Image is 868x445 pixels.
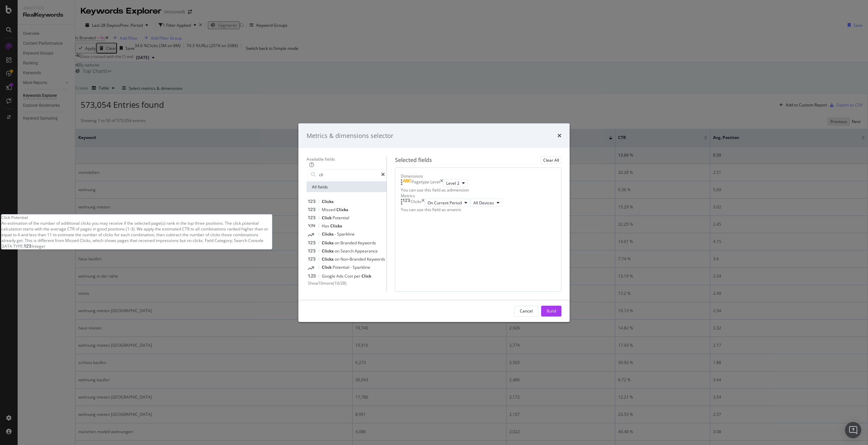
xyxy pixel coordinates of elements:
[322,231,335,237] span: Clicks
[358,240,376,246] span: Keywords
[333,280,347,286] span: ( 10 / 28 )
[412,179,440,187] div: Pagetype Level
[318,169,381,180] input: Search by field name
[353,264,370,270] span: Sparkline
[514,306,538,317] button: Cancel
[344,273,354,279] span: Cost
[411,199,421,207] div: Clicks
[335,231,337,237] span: -
[340,256,367,262] span: Non-Branded
[541,306,561,317] button: Build
[322,223,330,229] span: Has
[322,215,333,221] span: Click
[354,273,361,279] span: per
[1,214,272,220] div: Click Potential
[322,248,335,254] span: Clicks
[322,273,336,279] span: Google
[557,131,561,140] div: times
[443,179,468,187] button: Level 2
[425,199,470,207] button: On Current Period
[440,179,443,187] div: times
[470,199,502,207] button: All Devices
[340,248,355,254] span: Search
[322,264,333,270] span: Click
[298,123,570,322] div: modal
[401,173,556,179] div: Dimensions
[547,308,556,314] div: Build
[307,156,387,162] div: Available fields
[1,220,272,244] div: An estimation of the number of additional clicks you may receive if the selected page(s) rank in ...
[473,200,494,206] span: All Devices
[308,280,333,286] span: Show 10 more
[322,199,334,204] span: Clicks
[322,240,335,246] span: Clicks
[333,215,349,221] span: Potential
[340,240,358,246] span: Branded
[421,199,425,207] div: times
[520,308,533,314] div: Cancel
[337,231,355,237] span: Sparkline
[335,240,340,246] span: on
[428,200,462,206] span: On Current Period
[361,273,371,279] span: Click
[446,180,459,186] span: Level 2
[395,156,432,164] div: Selected fields
[32,243,45,249] span: Integer
[845,422,861,438] div: Open Intercom Messenger
[1,243,24,249] span: DATA TYPE:
[401,193,556,199] div: Metrics
[335,248,340,254] span: on
[543,157,559,163] div: Clear All
[335,256,340,262] span: on
[307,131,393,140] div: Metrics & dimensions selector
[355,248,378,254] span: Appearance
[401,179,556,187] div: Pagetype LeveltimesLevel 2
[401,207,556,213] div: You can use this field as a metric
[401,187,556,193] div: You can use this field as a dimension
[367,256,385,262] span: Keywords
[336,207,348,213] span: Clicks
[336,273,344,279] span: Ads
[307,181,387,192] div: All fields
[322,207,336,213] span: Missed
[350,264,353,270] span: -
[322,256,335,262] span: Clicks
[333,264,350,270] span: Potential
[541,156,561,164] button: Clear All
[330,223,342,229] span: Clicks
[401,199,556,207] div: ClickstimesOn Current PeriodAll Devices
